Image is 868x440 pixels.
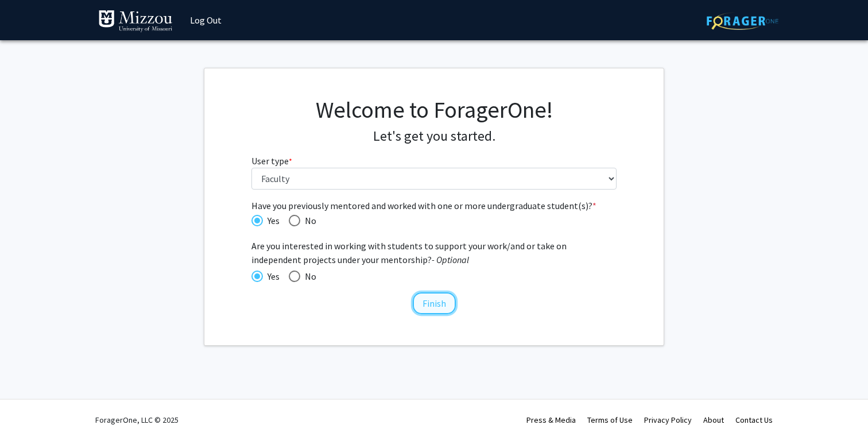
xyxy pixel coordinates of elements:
a: Contact Us [735,415,773,425]
div: ForagerOne, LLC © 2025 [95,400,179,440]
span: Yes [263,214,280,227]
a: Press & Media [526,415,576,425]
button: Finish [413,292,456,314]
span: Have you previously mentored and worked with one or more undergraduate student(s)? [251,199,617,213]
mat-radio-group: Have you previously mentored and worked with one or more undergraduate student(s)? [251,213,617,227]
h1: Welcome to ForagerOne! [251,96,617,123]
img: University of Missouri Logo [98,10,173,33]
h4: Let's get you started. [251,128,617,145]
img: ForagerOne Logo [707,12,778,30]
iframe: Chat [9,388,49,431]
span: Yes [263,269,280,283]
label: User type [251,154,292,168]
a: Privacy Policy [644,415,692,425]
span: No [300,269,316,283]
i: - Optional [432,254,469,265]
span: No [300,214,316,227]
a: Terms of Use [587,415,633,425]
a: About [703,415,724,425]
span: Are you interested in working with students to support your work/and or take on independent proje... [251,239,617,267]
